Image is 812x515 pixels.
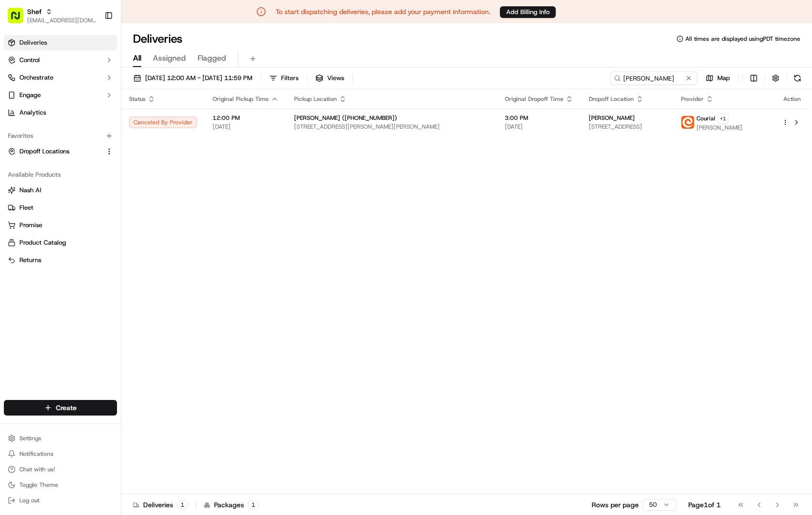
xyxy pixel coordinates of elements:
span: Provider [681,95,704,103]
span: Deliveries [19,38,47,47]
button: [EMAIL_ADDRESS][DOMAIN_NAME] [27,17,97,24]
p: Rows per page [592,500,639,510]
span: Map [717,74,730,83]
span: 12:00 PM [213,114,279,122]
div: Favorites [4,128,117,144]
p: To start dispatching deliveries, please add your payment information. [276,7,490,17]
span: [PERSON_NAME] ([PHONE_NUMBER]) [294,114,397,122]
span: Chat with us! [19,465,55,473]
button: Promise [4,217,117,233]
span: [DATE] [505,123,573,131]
h1: Deliveries [133,31,182,47]
span: Dropoff Location [589,95,634,103]
div: Available Products [4,167,117,183]
button: Orchestrate [4,70,117,85]
span: Analytics [19,108,46,117]
button: Notifications [4,447,117,461]
span: [STREET_ADDRESS] [589,123,665,131]
button: Returns [4,252,117,268]
span: Engage [19,91,41,100]
div: Packages [204,500,259,510]
span: Fleet [19,203,33,212]
span: All [133,52,141,64]
span: Original Dropoff Time [505,95,563,103]
span: 3:00 PM [505,114,573,122]
button: Shef[EMAIL_ADDRESS][DOMAIN_NAME] [4,4,100,27]
span: Flagged [198,52,226,64]
button: Toggle Theme [4,478,117,492]
span: [PERSON_NAME] [696,124,743,132]
input: Type to search [610,71,697,85]
span: Original Pickup Time [213,95,269,103]
a: Promise [8,221,113,230]
button: Product Catalog [4,235,117,250]
div: Page 1 of 1 [688,500,721,510]
span: Dropoff Locations [19,147,69,156]
button: Settings [4,432,117,445]
button: Create [4,400,117,415]
button: Fleet [4,200,117,216]
span: Filters [281,74,298,83]
span: Create [56,403,77,413]
div: 1 [248,500,259,509]
a: Analytics [4,105,117,120]
img: couriallogo.png [681,116,694,129]
span: Views [327,74,344,83]
span: [DATE] [213,123,279,131]
a: Deliveries [4,35,117,50]
span: Toggle Theme [19,481,58,489]
button: Filters [265,71,303,85]
span: Log out [19,497,39,504]
button: Control [4,52,117,68]
button: Chat with us! [4,463,117,476]
span: Pickup Location [294,95,337,103]
span: All times are displayed using PDT timezone [685,35,800,43]
button: Dropoff Locations [4,144,117,159]
button: Views [311,71,348,85]
div: Action [782,95,802,103]
span: Control [19,56,40,65]
span: Orchestrate [19,73,53,82]
div: 1 [177,500,188,509]
span: [STREET_ADDRESS][PERSON_NAME][PERSON_NAME] [294,123,489,131]
span: Status [129,95,146,103]
button: [DATE] 12:00 AM - [DATE] 11:59 PM [129,71,257,85]
div: Deliveries [133,500,188,510]
button: Add Billing Info [500,6,556,18]
a: Returns [8,256,113,265]
a: Dropoff Locations [8,147,101,156]
span: Notifications [19,450,53,458]
span: Settings [19,434,41,442]
button: Log out [4,494,117,507]
button: Shef [27,7,42,17]
span: [DATE] 12:00 AM - [DATE] 11:59 PM [145,74,252,83]
a: Product Catalog [8,238,113,247]
span: Assigned [153,52,186,64]
span: Courial [696,115,715,122]
span: Promise [19,221,42,230]
button: Engage [4,87,117,103]
span: [PERSON_NAME] [589,114,635,122]
span: Returns [19,256,41,265]
span: Product Catalog [19,238,66,247]
button: +1 [717,113,729,124]
a: Fleet [8,203,113,212]
span: Nash AI [19,186,41,195]
button: Refresh [791,71,804,85]
button: Nash AI [4,183,117,198]
a: Nash AI [8,186,113,195]
button: Map [701,71,734,85]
